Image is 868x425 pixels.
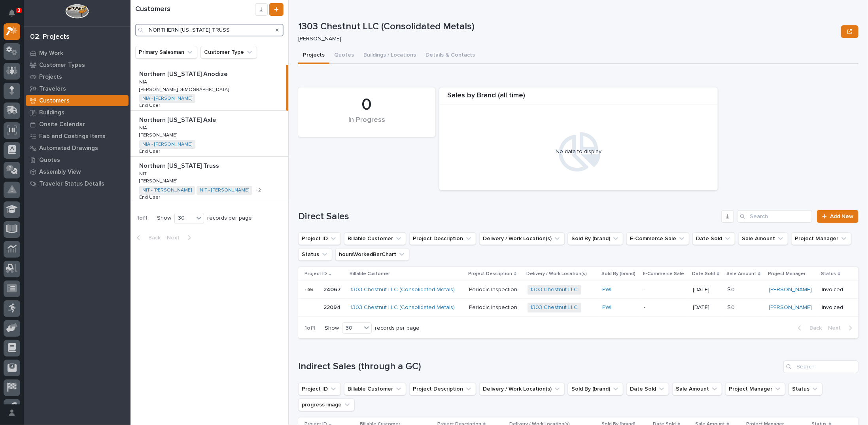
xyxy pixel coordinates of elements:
[139,85,231,93] p: [PERSON_NAME][DEMOGRAPHIC_DATA]
[323,285,342,293] p: 24067
[443,148,714,155] div: No data to display
[24,95,130,106] a: Customers
[312,116,422,133] div: In Progress
[175,214,194,222] div: 30
[24,59,130,71] a: Customer Types
[139,161,221,170] p: Northern [US_STATE] Truss
[17,8,20,13] p: 3
[602,304,611,311] a: PWI
[568,383,623,395] button: Sold By (brand)
[39,145,98,152] p: Automated Drawings
[200,46,257,59] button: Customer Type
[828,324,845,332] span: Next
[298,21,838,32] p: 1303 Chestnut LLC (Consolidated Metals)
[135,5,255,14] h1: Customers
[130,209,154,228] p: 1 of 1
[39,97,70,104] p: Customers
[725,383,785,395] button: Project Manager
[769,304,812,311] a: [PERSON_NAME]
[142,142,192,147] a: NIA - [PERSON_NAME]
[643,269,684,278] p: E-Commerce Sale
[821,269,836,278] p: Status
[342,324,361,332] div: 30
[298,361,780,372] h1: Indirect Sales (through a GC)
[39,121,85,128] p: Onsite Calendar
[344,383,406,395] button: Billable Customer
[727,285,736,293] p: $ 0
[469,285,519,293] p: Periodic Inspection
[139,177,179,184] p: [PERSON_NAME]
[479,383,565,395] button: Delivery / Work Location(s)
[164,234,197,241] button: Next
[135,24,284,36] input: Search
[822,286,846,293] p: Invoiced
[24,166,130,178] a: Assembly View
[142,188,192,193] a: NIT - [PERSON_NAME]
[157,215,171,222] p: Show
[39,85,66,93] p: Travelers
[39,74,62,81] p: Projects
[142,96,192,101] a: NIA - [PERSON_NAME]
[602,286,611,293] a: PWI
[693,304,721,311] p: [DATE]
[468,269,512,278] p: Project Description
[693,286,721,293] p: [DATE]
[830,214,853,219] span: Add New
[24,71,130,83] a: Projects
[39,180,104,188] p: Traveler Status Details
[24,83,130,95] a: Travelers
[39,133,106,140] p: Fab and Coatings Items
[421,47,480,64] button: Details & Contacts
[817,210,859,223] a: Add New
[139,78,149,85] p: NIA
[531,286,578,293] a: 1303 Chestnut LLC
[344,232,406,245] button: Billable Customer
[298,398,355,411] button: progress image
[139,147,162,154] p: End User
[39,109,64,116] p: Buildings
[24,142,130,154] a: Automated Drawings
[144,234,161,241] span: Back
[139,101,162,108] p: End User
[335,248,409,261] button: hoursWorkedBarChart
[24,130,130,142] a: Fab and Coatings Items
[789,383,823,395] button: Status
[255,188,261,193] span: + 2
[39,169,81,176] p: Assembly View
[825,324,859,332] button: Next
[359,47,421,64] button: Buildings / Locations
[298,281,859,299] tr: 2406724067 1303 Chestnut LLC (Consolidated Metals) Periodic InspectionPeriodic Inspection 1303 Ch...
[207,215,252,222] p: records per page
[39,50,63,57] p: My Work
[791,232,851,245] button: Project Manager
[30,33,70,42] div: 02. Projects
[375,325,420,332] p: records per page
[409,232,476,245] button: Project Description
[568,232,623,245] button: Sold By (brand)
[769,286,812,293] a: [PERSON_NAME]
[329,47,359,64] button: Quotes
[139,115,217,124] p: Northern [US_STATE] Axle
[298,319,321,338] p: 1 of 1
[130,234,164,241] button: Back
[768,269,806,278] p: Project Manager
[792,324,825,332] button: Back
[312,95,422,115] div: 0
[39,62,85,69] p: Customer Types
[644,286,686,293] p: -
[626,232,689,245] button: E-Commerce Sale
[139,124,149,131] p: NIA
[726,269,756,278] p: Sale Amount
[626,383,669,395] button: Date Sold
[783,360,859,373] input: Search
[325,325,339,332] p: Show
[738,232,788,245] button: Sale Amount
[24,154,130,166] a: Quotes
[298,248,332,261] button: Status
[737,210,812,223] input: Search
[200,188,249,193] a: NIT - [PERSON_NAME]
[130,65,288,111] a: Northern [US_STATE] AnodizeNorthern [US_STATE] Anodize NIANIA [PERSON_NAME][DEMOGRAPHIC_DATA][PER...
[323,303,342,311] p: 22094
[130,111,288,157] a: Northern [US_STATE] AxleNorthern [US_STATE] Axle NIANIA [PERSON_NAME][PERSON_NAME] NIA - [PERSON_...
